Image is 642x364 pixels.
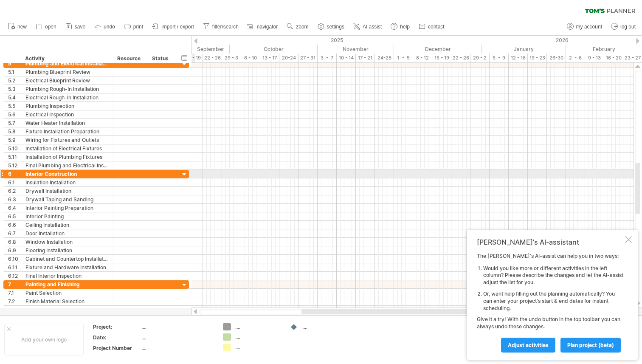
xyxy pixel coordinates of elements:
[279,54,298,62] div: 20-24
[25,221,109,229] div: Ceiling Installation
[428,24,445,30] span: contact
[8,204,21,212] div: 6.4
[25,102,109,110] div: Plumbing Inspection
[25,289,109,297] div: Paint Selection
[8,102,21,110] div: 5.5
[25,153,109,161] div: Installation of Plumbing Fixtures
[8,76,21,85] div: 5.2
[8,255,21,263] div: 6.10
[298,54,318,62] div: 27 - 31
[133,24,143,30] span: print
[8,195,21,203] div: 6.3
[490,54,509,62] div: 5 - 9
[565,21,605,32] a: my account
[235,333,282,341] div: ....
[25,119,109,127] div: Water Heater Installation
[560,338,621,353] a: plan project (beta)
[509,54,528,62] div: 12 - 16
[8,170,21,178] div: 6
[8,246,21,254] div: 6.9
[25,93,109,102] div: Electrical Rough-In Installation
[25,280,109,288] div: Painting and Finishing
[235,323,282,330] div: ....
[25,76,109,85] div: Electrical Blueprint Review
[25,85,109,93] div: Plumbing Rough-In Installation
[547,54,566,62] div: 26-30
[470,54,490,62] div: 29 - 2
[8,272,21,280] div: 6.12
[8,187,21,195] div: 6.2
[25,263,109,271] div: Fixture and Hardware Installation
[25,59,109,68] div: Plumbing and Electrical Installation
[184,54,203,62] div: 15 - 19
[318,45,394,54] div: November 2025
[620,24,636,30] span: log out
[141,344,213,352] div: ....
[8,119,21,127] div: 5.7
[375,54,394,62] div: 24-28
[25,54,108,63] div: Activity
[604,54,623,62] div: 16 - 20
[8,280,21,288] div: 7
[389,21,412,32] a: help
[8,144,21,152] div: 5.10
[25,229,109,237] div: Door Installation
[8,263,21,271] div: 6.11
[363,24,382,30] span: AI assist
[8,229,21,237] div: 6.7
[8,178,21,186] div: 6.1
[34,21,59,32] a: open
[222,54,241,62] div: 29 - 3
[141,334,213,341] div: ....
[4,324,84,356] div: Add your own logo
[25,127,109,135] div: Fixture Installation Preparation
[25,255,109,263] div: Cabinet and Countertop Installation
[230,45,318,54] div: October 2025
[8,93,21,102] div: 5.4
[93,334,140,341] div: Date:
[161,24,194,30] span: import / export
[25,161,109,169] div: Final Plumbing and Electrical Inspection
[25,238,109,246] div: Window Installation
[296,24,308,30] span: zoom
[141,323,213,330] div: ....
[8,59,21,68] div: 5
[318,54,337,62] div: 3 - 7
[25,68,109,76] div: Plumbing Blueprint Review
[93,344,140,352] div: Project Number
[25,246,109,254] div: Flooring Installation
[315,21,347,32] a: settings
[483,291,623,312] li: Or, want help filling out the planning automatically? You can enter your project's start & end da...
[45,24,56,30] span: open
[327,24,344,30] span: settings
[25,187,109,195] div: Drywall Installation
[394,54,413,62] div: 1 - 5
[8,306,21,314] div: 7.3
[25,178,109,186] div: Insulation Installation
[150,21,197,32] a: import / export
[356,54,375,62] div: 17 - 21
[92,21,118,32] a: undo
[432,54,451,62] div: 15 - 19
[585,54,604,62] div: 9 - 13
[8,68,21,76] div: 5.1
[17,24,27,30] span: new
[25,195,109,203] div: Drywall Taping and Sanding
[104,24,115,30] span: undo
[8,289,21,297] div: 7.1
[25,136,109,144] div: Wiring for Fixtures and Outlets
[302,323,349,330] div: ....
[235,344,282,351] div: ....
[477,238,623,246] div: [PERSON_NAME]'s AI-assistant
[245,21,280,32] a: navigator
[8,110,21,119] div: 5.6
[8,238,21,246] div: 6.8
[93,323,140,330] div: Project:
[117,54,143,63] div: Resource
[508,342,549,348] span: Adjust activities
[25,272,109,280] div: Final Interior Inspection
[6,21,29,32] a: new
[8,153,21,161] div: 5.11
[528,54,547,62] div: 19 - 23
[8,212,21,220] div: 6.5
